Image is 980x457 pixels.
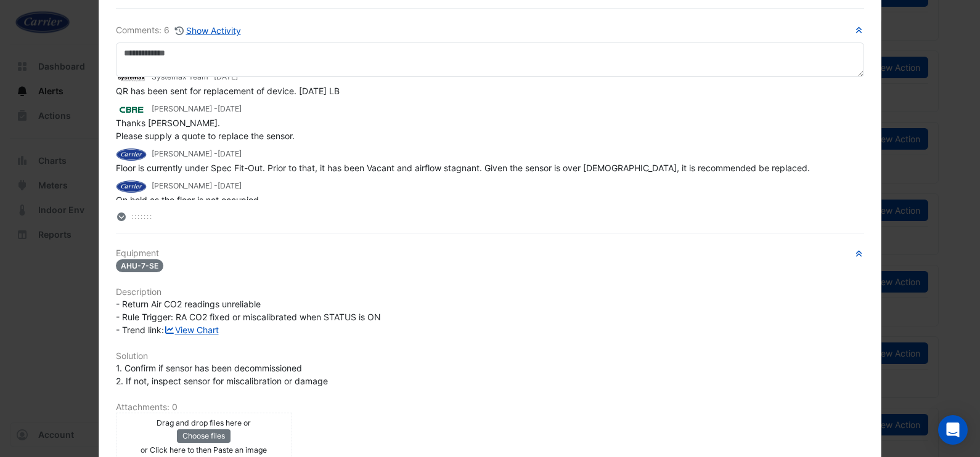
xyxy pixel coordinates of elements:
h6: Description [116,287,864,297]
fa-layers: More [116,212,127,221]
small: [PERSON_NAME] - [152,103,242,115]
span: 1. Confirm if sensor has been decommissioned 2. If not, inspect sensor for miscalibration or damage [116,363,328,386]
button: Choose files [177,429,231,443]
img: CBRE Charter Hall [116,103,147,116]
a: View Chart [164,325,219,335]
div: Open Intercom Messenger [938,415,968,445]
span: 2023-07-07 16:58:35 [218,104,242,113]
small: Drag and drop files here or [157,418,251,427]
h6: Attachments: 0 [116,402,864,413]
img: Systemax [116,70,147,84]
h6: Solution [116,351,864,362]
img: Carrier [116,180,147,193]
img: Carrier [116,148,147,161]
small: [PERSON_NAME] - [152,148,242,160]
button: Show Activity [174,23,242,38]
span: - Return Air CO2 readings unreliable - Rule Trigger: RA CO2 fixed or miscalibrated when STATUS is... [116,299,381,335]
small: [PERSON_NAME] - [152,180,242,192]
span: AHU-7-SE [116,259,163,272]
span: 2023-10-06 15:32:19 [214,72,238,81]
span: QR has been sent for replacement of device. [DATE] LB [116,86,340,96]
span: 2023-07-07 16:51:43 [218,149,242,158]
span: Floor is currently under Spec Fit-Out. Prior to that, it has been Vacant and airflow stagnant. Gi... [116,163,810,173]
div: Comments: 6 [116,23,242,38]
small: Systemax Team - [152,71,238,83]
h6: Equipment [116,248,864,259]
small: or Click here to then Paste an image [141,445,267,455]
span: 2022-12-13 11:08:51 [218,181,242,190]
span: On hold as the floor is not occupied [116,195,259,205]
span: Thanks [PERSON_NAME]. Please supply a quote to replace the sensor. [116,118,295,141]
